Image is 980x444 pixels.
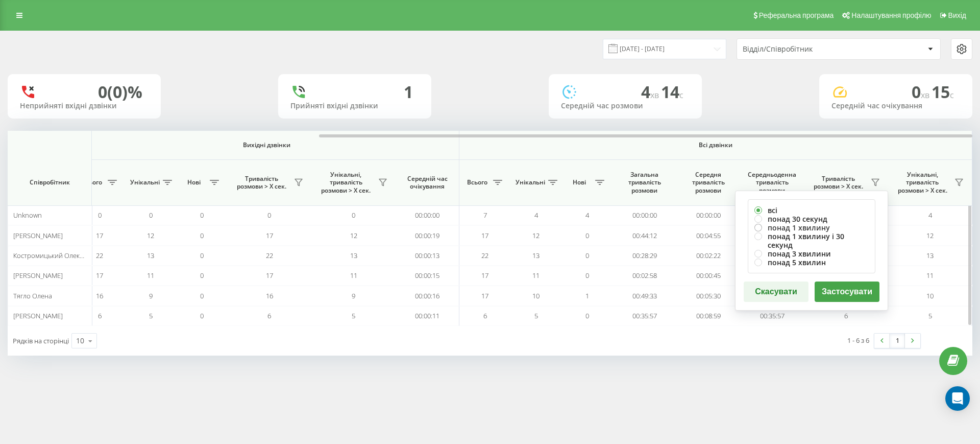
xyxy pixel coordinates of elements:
td: 00:05:30 [676,286,740,306]
span: 11 [532,271,540,280]
span: Тривалість розмови > Х сек. [232,175,291,191]
span: Нові [567,178,592,186]
td: 00:00:15 [396,266,459,286]
span: Нові [181,178,207,186]
span: 6 [844,311,848,320]
span: 0 [585,231,589,240]
span: 15 [932,81,954,103]
span: Середня тривалість розмови [684,171,732,195]
span: 4 [641,81,661,103]
span: 0 [200,251,204,260]
span: Всього [79,178,105,186]
span: c [950,89,954,101]
div: 1 [404,82,413,102]
span: 13 [147,251,154,260]
button: Скасувати [744,282,808,302]
span: Загальна тривалість розмови [620,171,669,195]
span: 17 [481,291,488,300]
span: Костромицький Олександр [13,251,98,260]
span: Унікальні, тривалість розмови > Х сек. [893,171,951,195]
span: 0 [267,211,271,220]
span: 12 [926,231,934,240]
div: Open Intercom Messenger [945,386,970,411]
span: Тягло Олена [13,291,52,300]
div: 0 (0)% [98,82,142,102]
span: 12 [350,231,357,240]
span: Середній час очікування [403,175,451,191]
span: c [679,89,683,101]
td: 00:00:45 [676,266,740,286]
td: 00:02:58 [612,266,676,286]
span: 0 [585,271,589,280]
span: Реферальна програма [759,11,834,19]
span: Співробітник [16,178,83,186]
span: 0 [585,311,589,320]
span: 16 [266,291,273,300]
span: Унікальні [130,178,160,186]
div: Середній час розмови [561,102,690,110]
span: 0 [200,231,204,240]
span: Вихід [948,11,966,19]
span: [PERSON_NAME] [13,311,63,320]
td: 00:35:57 [740,306,804,326]
span: 22 [481,251,488,260]
label: понад 1 хвилину і 30 секунд [754,232,869,249]
span: 0 [98,211,102,220]
td: 00:00:00 [676,205,740,225]
td: 00:28:29 [612,246,676,266]
span: 17 [481,271,488,280]
span: 5 [534,311,538,320]
td: 00:08:59 [676,306,740,326]
span: 4 [928,211,932,220]
button: Застосувати [815,282,879,302]
span: 17 [481,231,488,240]
span: Унікальні [516,178,545,186]
span: 11 [350,271,357,280]
label: понад 1 хвилину [754,223,869,232]
td: 00:00:19 [396,225,459,245]
span: 1 [585,291,589,300]
td: 00:00:00 [396,205,459,225]
span: 0 [912,81,932,103]
td: 00:00:16 [396,286,459,306]
a: 1 [890,334,905,348]
span: 0 [585,251,589,260]
span: 12 [147,231,154,240]
span: Середньоденна тривалість розмови [748,171,796,195]
span: Всього [464,178,490,186]
span: Unknown [13,211,42,220]
td: 00:04:55 [676,225,740,245]
span: 5 [352,311,355,320]
span: Налаштування профілю [851,11,931,19]
span: 6 [267,311,271,320]
span: 12 [532,231,540,240]
span: 4 [534,211,538,220]
span: 9 [352,291,355,300]
span: 16 [96,291,103,300]
div: Неприйняті вхідні дзвінки [20,102,149,110]
span: 5 [928,311,932,320]
span: 11 [147,271,154,280]
span: Тривалість розмови > Х сек. [809,175,868,191]
span: 13 [926,251,934,260]
span: 0 [352,211,355,220]
span: 11 [926,271,934,280]
td: 00:02:22 [676,246,740,266]
div: 1 - 6 з 6 [847,335,869,345]
label: понад 30 секунд [754,215,869,223]
div: Середній час очікування [831,102,960,110]
span: 9 [149,291,153,300]
span: 6 [98,311,102,320]
span: 5 [149,311,153,320]
span: 4 [585,211,589,220]
span: [PERSON_NAME] [13,271,63,280]
span: 0 [200,311,204,320]
td: 00:00:13 [396,246,459,266]
span: 10 [532,291,540,300]
span: Всі дзвінки [489,141,942,149]
td: 00:49:33 [612,286,676,306]
span: 0 [149,211,153,220]
span: 17 [96,231,103,240]
span: 10 [926,291,934,300]
span: 22 [266,251,273,260]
